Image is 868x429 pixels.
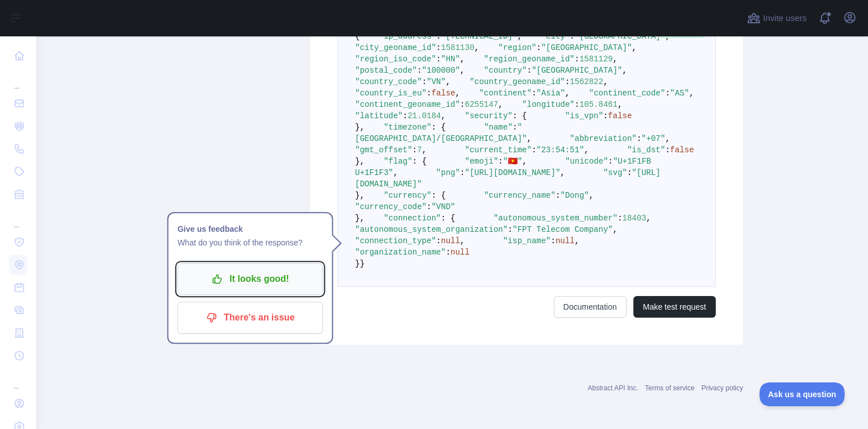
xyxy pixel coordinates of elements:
[575,32,666,41] span: "[GEOGRAPHIC_DATA]"
[550,236,555,245] span: :
[474,43,479,52] span: ,
[608,157,613,166] span: :
[360,259,364,268] span: }
[503,236,550,245] span: "isp_name"
[617,100,622,109] span: ,
[431,89,455,98] span: false
[512,225,612,234] span: "FPT Telecom Company"
[645,384,694,392] a: Terms of service
[565,77,570,86] span: :
[355,191,365,200] span: },
[484,191,556,200] span: "currency_name"
[355,157,656,177] span: "U+1F1FB U+1F1F3"
[575,55,579,64] span: :
[575,236,579,245] span: ,
[441,43,474,52] span: 1581130
[470,77,565,86] span: "country_geoname_id"
[460,236,465,245] span: ,
[355,214,365,223] span: },
[355,236,436,245] span: "connection_type"
[417,145,422,155] span: 7
[627,145,665,155] span: "is_dst"
[9,68,27,91] div: ...
[355,66,417,75] span: "postal_code"
[560,191,589,200] span: "Dong"
[588,384,639,392] a: Abstract API Inc.
[460,100,465,109] span: :
[355,225,508,234] span: "autonomous_system_organization"
[689,89,694,98] span: ,
[422,77,427,86] span: :
[355,43,436,52] span: "city_geoname_id"
[441,236,460,245] span: null
[536,43,541,52] span: :
[446,77,450,86] span: ,
[532,145,536,155] span: :
[436,236,441,245] span: :
[579,100,617,109] span: 105.8461
[617,214,622,223] span: :
[383,214,441,223] span: "connection"
[355,55,436,64] span: "region_iso_code"
[508,225,512,234] span: :
[460,55,465,64] span: ,
[623,66,627,75] span: ,
[9,207,27,230] div: ...
[186,269,314,289] p: It looks good!
[355,123,527,143] span: "[GEOGRAPHIC_DATA]/[GEOGRAPHIC_DATA]"
[436,55,441,64] span: :
[427,77,446,86] span: "VN"
[575,100,579,109] span: :
[465,145,532,155] span: "current_time"
[702,384,743,392] a: Privacy policy
[613,225,617,234] span: ,
[479,89,531,98] span: "continent"
[412,157,427,166] span: : {
[484,66,527,75] span: "country"
[355,89,427,98] span: "country_is_eu"
[441,55,460,64] span: "HN"
[355,157,365,166] span: },
[633,296,716,318] button: Make test request
[427,202,431,211] span: :
[536,145,584,155] span: "23:54:51"
[379,32,436,41] span: "ip_address"
[589,89,665,98] span: "continent_code"
[403,111,407,120] span: :
[670,145,694,155] span: false
[613,55,617,64] span: ,
[608,111,632,120] span: false
[465,100,498,109] span: 6255147
[565,157,608,166] span: "unicode"
[665,32,670,41] span: ,
[570,32,574,41] span: :
[532,89,536,98] span: :
[665,89,670,98] span: :
[355,111,403,120] span: "latitude"
[518,32,522,41] span: ,
[565,89,570,98] span: ,
[427,89,431,98] span: :
[579,55,613,64] span: 1581129
[393,168,398,177] span: ,
[446,248,450,257] span: :
[436,32,441,41] span: :
[186,308,314,327] p: There's an issue
[541,43,632,52] span: "[GEOGRAPHIC_DATA]"
[560,168,565,177] span: ,
[641,134,665,143] span: "+07"
[541,32,570,41] span: "city"
[494,214,617,223] span: "autonomous_system_number"
[355,123,365,132] span: },
[177,222,323,236] h1: Give us feedback
[417,66,422,75] span: :
[665,134,670,143] span: ,
[763,12,807,25] span: Invite users
[355,259,360,268] span: }
[527,66,531,75] span: :
[570,77,603,86] span: 1562822
[627,168,632,177] span: :
[570,134,637,143] span: "abbreviation"
[355,248,446,257] span: "organization_name"
[177,236,323,249] p: What do you think of the response?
